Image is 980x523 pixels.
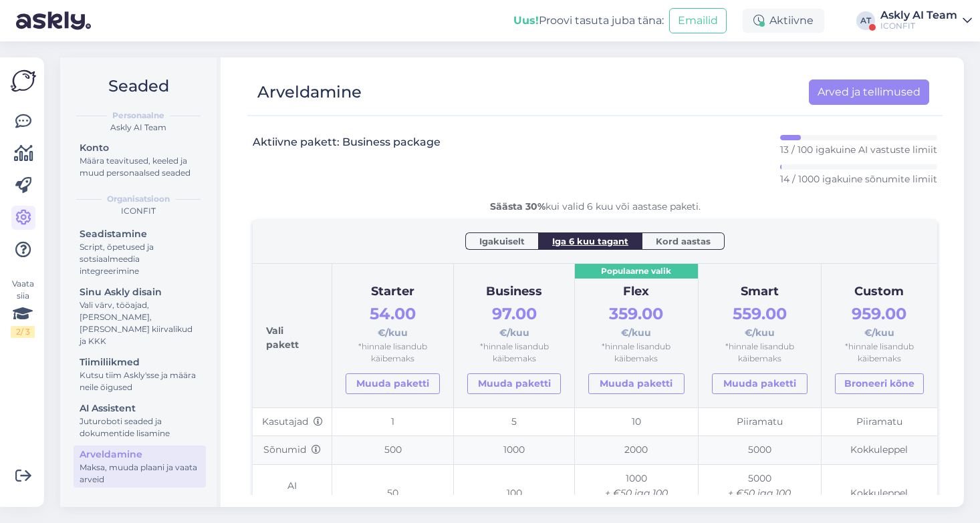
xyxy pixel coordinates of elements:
div: *hinnale lisandub käibemaks [588,341,684,365]
b: Uus! [513,14,539,27]
b: Organisatsioon [107,193,170,205]
a: Arved ja tellimused [809,79,929,105]
div: Tiimiliikmed [80,355,200,369]
td: Piiramatu [698,407,821,436]
a: TiimiliikmedKutsu tiim Askly'sse ja määra neile õigused [74,353,206,395]
span: 359.00 [609,304,663,323]
div: Sinu Askly disain [80,285,200,299]
div: Askly AI Team [880,10,957,21]
div: *hinnale lisandub käibemaks [835,341,924,365]
i: + €50 iga 100 lisavastuse eest [723,487,797,514]
div: *hinnale lisandub käibemaks [346,341,439,365]
td: 5 [453,407,574,436]
div: Seadistamine [80,227,200,241]
td: 10 [575,407,698,436]
td: Sõnumid [253,436,332,465]
td: Kokkuleppel [821,465,937,522]
span: 959.00 [852,304,906,323]
div: Starter [346,283,439,301]
div: *hinnale lisandub käibemaks [467,341,561,365]
div: Aktiivne [743,9,824,33]
div: Konto [80,141,200,155]
p: 13 / 100 igakuine AI vastuste limiit [780,143,937,156]
h3: Aktiivne pakett: Business package [253,135,441,150]
div: Script, õpetused ja sotsiaalmeedia integreerimine [80,241,200,277]
div: Populaarne valik [575,264,697,279]
div: Vali värv, tööajad, [PERSON_NAME], [PERSON_NAME] kiirvalikud ja KKK [80,299,200,347]
h2: Seaded [71,73,206,99]
td: 1 [332,407,453,436]
div: 2 / 3 [11,326,35,338]
div: Flex [588,283,684,301]
td: 500 [332,436,453,465]
span: Igakuiselt [479,234,525,248]
div: Vali pakett [266,277,318,394]
span: 97.00 [492,304,537,323]
a: Sinu Askly disainVali värv, tööajad, [PERSON_NAME], [PERSON_NAME] kiirvalikud ja KKK [74,283,206,349]
button: Broneeri kõne [835,373,924,394]
i: + €50 iga 100 lisavastuse eest [599,487,673,514]
div: ICONFIT [71,205,206,217]
span: 559.00 [733,304,787,323]
td: Piiramatu [821,407,937,436]
span: Kord aastas [656,234,711,248]
b: Personaalne [112,110,164,122]
td: 100 [453,465,574,522]
a: Muuda paketti [712,373,808,394]
div: Maksa, muuda plaani ja vaata arveid [80,462,200,486]
td: 5000 [698,465,821,522]
span: Iga 6 kuu tagant [552,234,628,248]
td: 5000 [698,436,821,465]
div: Juturoboti seaded ja dokumentide lisamine [80,415,200,440]
div: Business [467,283,561,301]
div: AT [856,11,875,30]
td: 50 [332,465,453,522]
div: €/kuu [346,301,439,341]
a: ArveldamineMaksa, muuda plaani ja vaata arveid [74,446,206,488]
td: 1000 [453,436,574,465]
b: Säästa 30% [490,200,545,212]
p: 14 / 1000 igakuine sõnumite limiit [780,172,937,186]
div: ICONFIT [880,21,957,31]
a: AI AssistentJuturoboti seaded ja dokumentide lisamine [74,399,206,442]
div: *hinnale lisandub käibemaks [712,341,808,365]
div: Proovi tasuta juba täna: [513,13,664,29]
a: Muuda paketti [346,373,439,394]
div: Askly AI Team [71,122,206,134]
div: Vaata siia [11,278,35,338]
a: Askly AI TeamICONFIT [880,10,972,31]
td: Kokkuleppel [821,436,937,465]
td: 1000 [575,465,698,522]
span: 54.00 [370,304,416,323]
td: AI vastused [253,465,332,522]
button: Emailid [669,8,727,33]
div: €/kuu [835,301,924,341]
div: Smart [712,283,808,301]
td: 2000 [575,436,698,465]
a: KontoMäära teavitused, keeled ja muud personaalsed seaded [74,139,206,181]
div: Määra teavitused, keeled ja muud personaalsed seaded [80,155,200,179]
a: Muuda paketti [467,373,561,394]
div: kui valid 6 kuu või aastase paketi. [253,200,937,214]
div: Custom [835,283,924,301]
div: AI Assistent [80,401,200,415]
img: Askly Logo [11,68,36,94]
div: Kutsu tiim Askly'sse ja määra neile õigused [80,369,200,393]
td: Kasutajad [253,407,332,436]
a: Muuda paketti [588,373,684,394]
a: SeadistamineScript, õpetused ja sotsiaalmeedia integreerimine [74,225,206,279]
div: €/kuu [712,301,808,341]
div: €/kuu [467,301,561,341]
div: Arveldamine [80,448,200,462]
div: Arveldamine [257,79,362,105]
div: €/kuu [588,301,684,341]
